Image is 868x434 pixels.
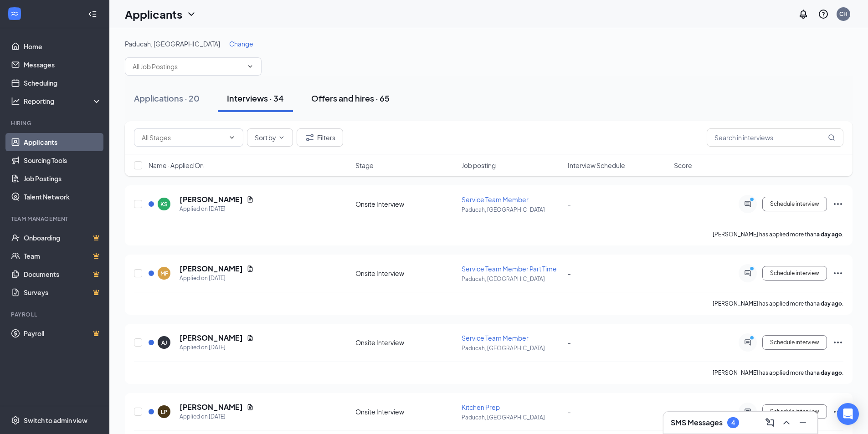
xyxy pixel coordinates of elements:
[149,161,204,170] span: Name · Applied On
[11,215,100,223] div: Team Management
[779,415,794,430] button: ChevronUp
[180,264,243,274] h5: [PERSON_NAME]
[462,265,557,273] span: Service Team Member Part Time
[247,196,254,203] svg: Document
[568,269,571,277] span: -
[24,247,102,265] a: TeamCrown
[160,200,168,208] div: KS
[462,206,562,214] p: Paducah, [GEOGRAPHIC_DATA]
[731,419,735,427] div: 4
[817,231,842,238] b: a day ago
[828,134,835,141] svg: MagnifyingGlass
[186,9,197,20] svg: ChevronDown
[24,188,102,206] a: Talent Network
[817,369,842,376] b: a day ago
[311,92,390,104] div: Offers and hires · 65
[355,269,456,278] div: Onsite Interview
[798,9,809,20] svg: Notifications
[355,407,456,416] div: Onsite Interview
[24,74,102,92] a: Scheduling
[227,92,284,104] div: Interviews · 34
[671,418,723,428] h3: SMS Messages
[24,229,102,247] a: OnboardingCrown
[11,311,100,318] div: Payroll
[247,265,254,272] svg: Document
[748,266,759,273] svg: PrimaryDot
[247,63,254,70] svg: ChevronDown
[817,300,842,307] b: a day ago
[762,404,827,419] button: Schedule interview
[762,197,827,211] button: Schedule interview
[742,200,753,208] svg: ActiveChat
[765,417,776,428] svg: ComposeMessage
[674,161,692,170] span: Score
[462,275,562,283] p: Paducah, [GEOGRAPHIC_DATA]
[304,132,315,143] svg: Filter
[797,417,808,428] svg: Minimize
[24,97,102,106] div: Reporting
[748,197,759,204] svg: PrimaryDot
[781,417,792,428] svg: ChevronUp
[180,412,254,421] div: Applied on [DATE]
[462,344,562,352] p: Paducah, [GEOGRAPHIC_DATA]
[839,10,847,18] div: CH
[255,134,276,141] span: Sort by
[713,369,843,377] p: [PERSON_NAME] has applied more than .
[278,134,285,141] svg: ChevronDown
[762,335,827,350] button: Schedule interview
[24,265,102,283] a: DocumentsCrown
[24,151,102,169] a: Sourcing Tools
[568,338,571,347] span: -
[832,199,843,209] svg: Ellipses
[742,270,753,277] svg: ActiveChat
[161,339,167,347] div: AJ
[125,6,182,22] h1: Applicants
[763,415,777,430] button: ComposeMessage
[24,37,102,56] a: Home
[247,128,293,147] button: Sort byChevronDown
[88,10,97,19] svg: Collapse
[24,283,102,301] a: SurveysCrown
[24,324,102,342] a: PayrollCrown
[770,408,819,415] span: Schedule interview
[818,9,829,20] svg: QuestionInfo
[568,161,625,170] span: Interview Schedule
[462,161,496,170] span: Job posting
[762,266,827,281] button: Schedule interview
[297,128,343,147] button: Filter Filters
[11,416,20,425] svg: Settings
[832,268,843,279] svg: Ellipses
[11,97,20,106] svg: Analysis
[707,128,843,147] input: Search in interviews
[796,415,810,430] button: Minimize
[462,334,529,342] span: Service Team Member
[742,408,753,415] svg: ActiveChat
[770,339,819,346] span: Schedule interview
[748,335,759,342] svg: PrimaryDot
[462,414,562,421] p: Paducah, [GEOGRAPHIC_DATA]
[832,337,843,348] svg: Ellipses
[133,61,243,71] input: All Job Postings
[180,333,243,343] h5: [PERSON_NAME]
[742,339,753,346] svg: ActiveChat
[125,40,220,48] span: Paducah, [GEOGRAPHIC_DATA]
[355,199,456,209] div: Onsite Interview
[355,161,374,170] span: Stage
[180,274,254,283] div: Applied on [DATE]
[180,343,254,352] div: Applied on [DATE]
[24,56,102,74] a: Messages
[568,408,571,416] span: -
[568,200,571,208] span: -
[229,40,253,48] span: Change
[247,334,254,342] svg: Document
[713,230,843,238] p: [PERSON_NAME] has applied more than .
[10,9,19,18] svg: WorkstreamLogo
[770,201,819,207] span: Schedule interview
[180,204,254,214] div: Applied on [DATE]
[713,300,843,307] p: [PERSON_NAME] has applied more than .
[134,92,200,104] div: Applications · 20
[24,416,87,425] div: Switch to admin view
[837,403,859,425] div: Open Intercom Messenger
[180,402,243,412] h5: [PERSON_NAME]
[161,408,167,416] div: LP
